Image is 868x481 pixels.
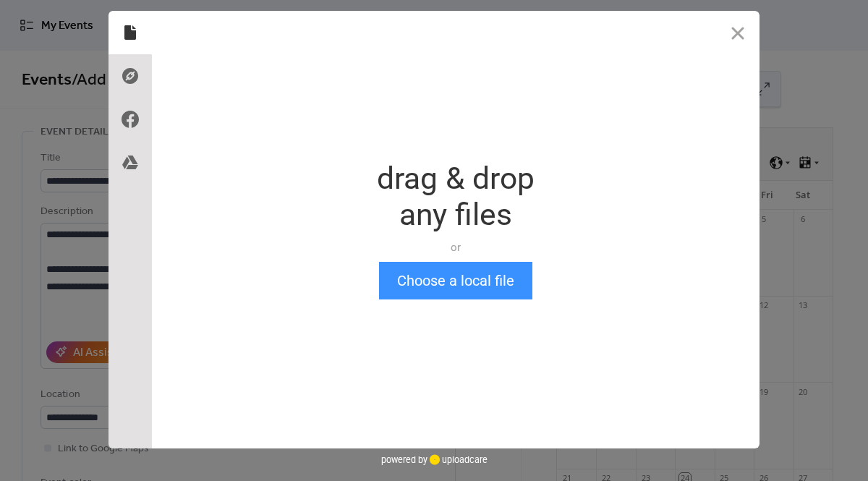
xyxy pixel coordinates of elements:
div: Facebook [109,98,152,141]
div: Google Drive [109,141,152,184]
div: Local Files [109,11,152,54]
button: Choose a local file [379,262,532,299]
a: uploadcare [427,454,488,465]
div: powered by [381,448,488,470]
button: Close [716,11,759,54]
div: or [377,240,535,255]
div: drag & drop any files [377,161,535,233]
div: Direct Link [109,54,152,98]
